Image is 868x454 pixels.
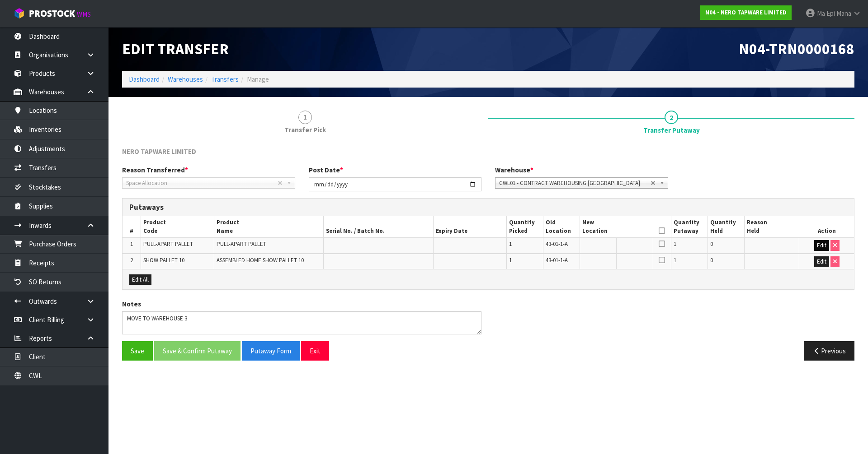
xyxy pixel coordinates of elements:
span: 0 [710,256,713,264]
input: Post Date [309,177,482,191]
label: Post Date [309,165,343,175]
span: 0 [710,240,713,248]
span: NERO TAPWARE LIMITED [122,147,196,156]
span: Transfer Pick [284,125,326,134]
span: PULL-APART PALLET [217,240,266,248]
th: Serial No. / Batch No. [324,216,434,237]
small: WMS [77,10,91,19]
span: ProStock [29,8,75,19]
button: Edit [814,240,829,251]
th: Expiry Date [434,216,507,237]
span: Manage [247,75,269,83]
span: 43-01-1-A [546,240,568,248]
th: Product Code [141,216,214,237]
th: Old Location [543,216,580,237]
img: cube-alt.png [14,8,25,19]
a: Warehouses [168,75,203,83]
span: 1 [509,240,512,248]
span: 1 [130,240,133,248]
th: # [123,216,141,237]
button: Save [122,341,153,361]
span: 1 [674,256,676,264]
th: New Location [580,216,653,237]
button: Save & Confirm Putaway [154,341,241,361]
span: Putaway Form [250,347,291,355]
label: Reason Transferred [122,165,188,175]
button: Previous [804,341,854,361]
a: Transfers [211,75,239,83]
span: 2 [130,256,133,264]
th: Quantity Held [708,216,744,237]
label: Notes [122,299,141,309]
span: N04-TRN0000168 [739,39,854,58]
a: Dashboard [129,75,160,83]
th: Reason Held [744,216,799,237]
span: Mana [836,9,851,18]
span: PULL-APART PALLET [143,240,193,248]
button: Putaway Form [242,341,300,361]
label: Warehouse [495,165,533,175]
span: Ma Epi [817,9,835,18]
th: Product Name [214,216,324,237]
span: Space Allocation [126,178,278,189]
strong: N04 - NERO TAPWARE LIMITED [705,9,787,16]
span: Transfer Putaway [122,140,854,367]
span: 1 [674,240,676,248]
button: Edit All [129,274,151,285]
span: ASSEMBLED HOME SHOW PALLET 10 [217,256,304,264]
button: Exit [301,341,329,361]
th: Quantity Putaway [671,216,708,237]
th: Action [799,216,854,237]
span: 43-01-1-A [546,256,568,264]
span: Edit Transfer [122,39,229,58]
span: 2 [665,111,678,124]
span: 1 [298,111,312,124]
span: 1 [509,256,512,264]
span: Transfer Putaway [643,125,700,135]
span: SHOW PALLET 10 [143,256,184,264]
span: CWL01 - CONTRACT WAREHOUSING [GEOGRAPHIC_DATA] [499,178,651,189]
button: Edit [814,256,829,267]
th: Quantity Picked [506,216,543,237]
a: N04 - NERO TAPWARE LIMITED [700,5,792,20]
h3: Putaways [129,203,847,212]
